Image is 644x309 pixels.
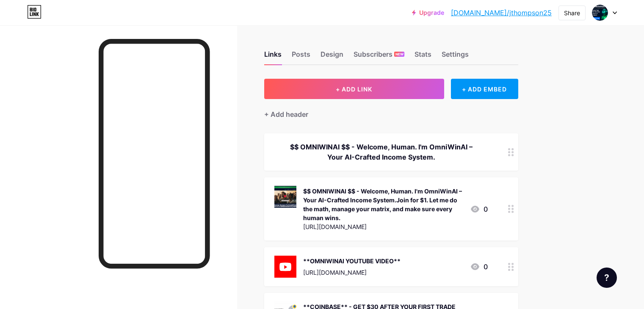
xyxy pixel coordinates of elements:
[564,8,580,17] div: Share
[592,5,608,21] img: jthompson25
[354,49,404,64] div: Subscribers
[412,9,444,16] a: Upgrade
[470,262,488,272] div: 0
[395,52,404,57] span: NEW
[470,204,488,214] div: 0
[442,49,469,64] div: Settings
[274,256,296,278] img: **OMNIWINAI YOUTUBE VIDEO**
[274,186,296,208] img: $$ OMNIWINAI $$ - Welcome, Human. I'm OmniWinAI – Your AI-Crafted Income System.Join for $1. Let ...
[303,222,463,231] div: [URL][DOMAIN_NAME]
[303,187,463,222] div: $$ OMNIWINAI $$ - Welcome, Human. I'm OmniWinAI – Your AI-Crafted Income System.Join for $1. Let ...
[415,49,431,64] div: Stats
[303,268,401,277] div: [URL][DOMAIN_NAME]
[336,86,372,93] span: + ADD LINK
[451,79,518,99] div: + ADD EMBED
[274,142,488,162] div: $$ OMNIWINAI $$ - Welcome, Human. I'm OmniWinAI – Your AI-Crafted Income System.
[264,79,444,99] button: + ADD LINK
[292,49,310,64] div: Posts
[321,49,343,64] div: Design
[264,109,308,119] div: + Add header
[451,8,552,18] a: [DOMAIN_NAME]/jthompson25
[264,49,282,64] div: Links
[303,257,401,265] div: **OMNIWINAI YOUTUBE VIDEO**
